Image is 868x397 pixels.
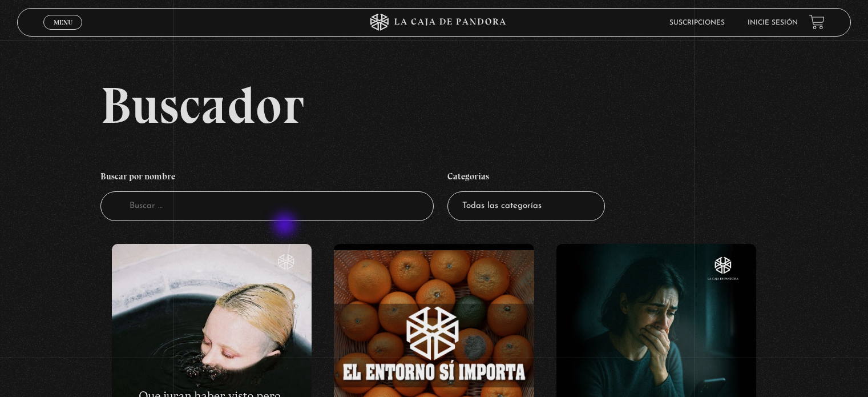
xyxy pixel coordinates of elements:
[809,14,825,30] a: View your shopping cart
[669,19,725,26] a: Suscripciones
[100,165,434,191] h4: Buscar por nombre
[100,79,850,131] h2: Buscador
[54,19,72,26] span: Menu
[748,19,798,26] a: Inicie sesión
[50,29,76,37] span: Cerrar
[447,165,605,191] h4: Categorías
